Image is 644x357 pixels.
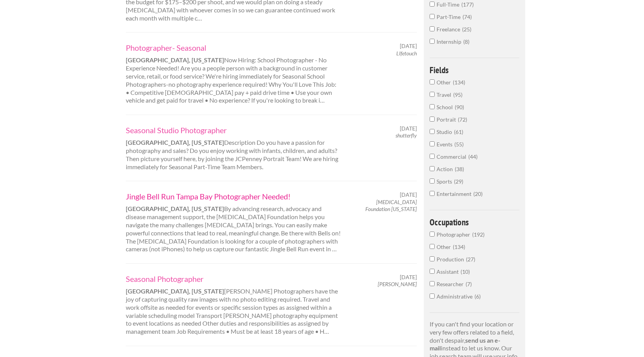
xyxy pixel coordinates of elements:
h4: Occupations [430,218,520,227]
strong: [GEOGRAPHIC_DATA], [US_STATE] [126,139,224,146]
span: School [437,104,455,110]
a: Photographer- Seasonal [126,43,341,53]
em: shutterfly [396,132,417,139]
span: 72 [458,116,467,123]
input: Sports29 [430,178,435,184]
input: Studio61 [430,129,435,134]
input: Photographer192 [430,232,435,237]
span: Other [437,244,453,250]
span: Assistant [437,268,461,275]
input: Commercial44 [430,154,435,159]
span: Entertainment [437,191,473,197]
input: Freelance25 [430,26,435,31]
span: 25 [462,26,471,33]
span: 177 [461,1,474,8]
strong: [GEOGRAPHIC_DATA], [US_STATE] [126,205,224,212]
span: 10 [461,268,470,275]
span: Portrait [437,116,458,123]
span: Production [437,256,466,263]
span: 44 [468,153,478,160]
input: Portrait72 [430,117,435,122]
span: 27 [466,256,475,263]
span: 74 [462,14,472,20]
a: Seasonal Studio Photographer [126,125,341,135]
em: [MEDICAL_DATA] Foundation [US_STATE] [365,199,417,212]
span: 61 [454,129,463,135]
input: Action38 [430,166,435,171]
h4: Fields [430,65,520,74]
span: [DATE] [400,43,417,50]
input: Full-Time177 [430,2,435,7]
input: Travel95 [430,92,435,97]
div: [PERSON_NAME] Photographers have the joy of capturing quality raw images with no photo editing re... [119,274,348,336]
em: LIfetouch [396,50,417,57]
input: Entertainment20 [430,191,435,196]
span: Commercial [437,153,468,160]
span: Administrative [437,293,474,300]
span: Part-Time [437,14,462,20]
span: 95 [453,91,462,98]
em: [PERSON_NAME] [378,281,417,287]
input: Events55 [430,141,435,146]
input: Assistant10 [430,269,435,274]
input: Administrative6 [430,293,435,299]
span: Action [437,166,455,172]
span: [DATE] [400,191,417,198]
div: Description Do you have a passion for photography and sales? Do you enjoy working with infants, c... [119,125,348,171]
span: Studio [437,129,454,135]
span: 6 [474,293,481,300]
div: By advancing research, advocacy and disease management support, the [MEDICAL_DATA] Foundation hel... [119,191,348,253]
a: Jingle Bell Run Tampa Bay Photographer Needed! [126,191,341,201]
strong: [GEOGRAPHIC_DATA], [US_STATE] [126,56,224,64]
span: 20 [473,191,483,197]
span: Researcher [437,281,466,287]
input: School90 [430,104,435,109]
span: 29 [454,178,463,185]
span: 134 [453,244,465,250]
span: Sports [437,178,454,185]
span: 192 [472,231,485,238]
span: 7 [466,281,472,287]
span: Other [437,79,453,86]
input: Other134 [430,79,435,84]
span: Photographer [437,231,472,238]
span: Travel [437,91,453,98]
span: Events [437,141,454,148]
span: [DATE] [400,125,417,132]
span: 134 [453,79,465,86]
span: 55 [454,141,464,148]
span: 8 [463,38,469,45]
div: Now Hiring: School Photographer - No Experience Needed! Are you a people person with a background... [119,43,348,105]
span: 90 [455,104,464,110]
span: [DATE] [400,274,417,281]
strong: [GEOGRAPHIC_DATA], [US_STATE] [126,287,224,295]
strong: send us an e-mail [430,336,500,352]
input: Production27 [430,256,435,261]
span: 38 [455,166,464,172]
input: Other134 [430,244,435,249]
input: Researcher7 [430,281,435,286]
input: Part-Time74 [430,14,435,19]
span: Internship [437,38,463,45]
input: Internship8 [430,39,435,44]
span: Full-Time [437,1,461,8]
a: Seasonal Photographer [126,274,341,284]
span: Freelance [437,26,462,33]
